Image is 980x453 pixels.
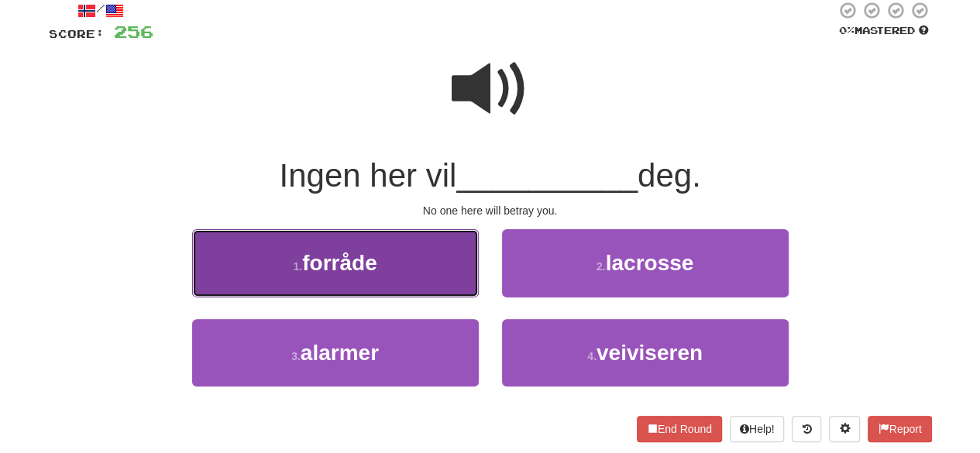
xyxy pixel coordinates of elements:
span: deg. [638,157,701,194]
span: veiviseren [597,341,703,365]
small: 2 . [597,260,606,273]
button: Report [868,416,931,442]
span: lacrosse [606,251,694,275]
span: Ingen her vil [279,157,456,194]
small: 1 . [293,260,302,273]
div: / [49,1,153,20]
span: alarmer [301,341,379,365]
button: 1.forråde [192,229,479,297]
small: 4 . [587,350,597,362]
span: 0 % [839,24,854,36]
small: 3 . [291,350,301,362]
button: Round history (alt+y) [792,416,821,442]
span: __________ [456,157,638,194]
button: Help! [730,416,785,442]
button: 4.veiviseren [502,319,789,386]
span: 256 [114,22,153,41]
button: 2.lacrosse [502,229,789,297]
div: Mastered [836,24,932,38]
button: End Round [637,416,722,442]
div: No one here will betray you. [49,203,932,218]
span: Score: [49,27,105,40]
button: 3.alarmer [192,319,479,386]
span: forråde [302,251,377,275]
